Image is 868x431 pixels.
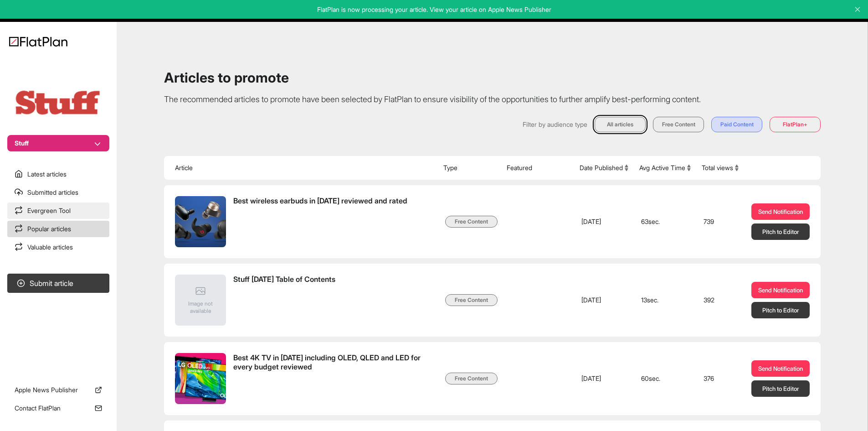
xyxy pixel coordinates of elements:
[751,360,810,377] a: Send Notification
[175,353,226,404] img: Best 4K TV in 2025 including OLED, QLED and LED for every budget reviewed
[653,117,704,132] button: Free Content
[6,5,862,14] p: FlatPlan is now processing your article. View your article on Apple News Publisher
[639,163,691,172] button: Avg Active Time
[13,88,104,117] img: Publication Logo
[180,300,221,315] span: Image not available
[7,184,109,201] a: Submitted articles
[770,117,821,132] button: FlatPlan+
[7,274,109,293] button: Submit article
[445,294,498,306] span: Free Content
[438,156,501,180] th: Type
[7,221,109,237] a: Popular articles
[523,120,587,129] span: Filter by audience type
[574,342,634,415] td: [DATE]
[175,196,226,247] img: Best wireless earbuds in 2025 reviewed and rated
[7,382,109,398] a: Apple News Publisher
[751,282,810,298] a: Send Notification
[751,223,810,240] button: Pitch to Editor
[164,156,438,180] th: Article
[9,36,67,47] img: Logo
[696,185,744,258] td: 739
[445,216,498,228] span: Free Content
[574,264,634,337] td: [DATE]
[574,185,634,258] td: [DATE]
[233,196,407,247] span: Best wireless earbuds in 2025 reviewed and rated
[7,203,109,219] a: Evergreen Tool
[164,93,821,106] p: The recommended articles to promote have been selected by FlatPlan to ensure visibility of the op...
[175,196,431,247] a: Best wireless earbuds in [DATE] reviewed and rated
[634,264,696,337] td: 13 sec.
[233,196,407,205] span: Best wireless earbuds in [DATE] reviewed and rated
[751,302,810,318] button: Pitch to Editor
[696,342,744,415] td: 376
[580,163,628,172] button: Date Published
[595,117,646,132] button: All articles
[233,353,431,404] span: Best 4K TV in 2025 including OLED, QLED and LED for every budget reviewed
[7,239,109,255] a: Valuable articles
[634,342,696,415] td: 60 sec.
[751,380,810,397] button: Pitch to Editor
[233,275,335,326] span: Stuff September 2025 Table of Contents
[164,69,821,86] h1: Articles to promote
[696,264,744,337] td: 392
[702,163,739,172] button: Total views
[501,156,574,180] th: Featured
[445,373,498,384] span: Free Content
[233,353,421,371] span: Best 4K TV in [DATE] including OLED, QLED and LED for every budget reviewed
[7,400,109,416] a: Contact FlatPlan
[751,203,810,220] a: Send Notification
[711,117,762,132] button: Paid Content
[634,185,696,258] td: 63 sec.
[175,353,431,404] a: Best 4K TV in [DATE] including OLED, QLED and LED for every budget reviewed
[7,135,109,151] button: Stuff
[233,275,335,284] span: Stuff [DATE] Table of Contents
[7,166,109,182] a: Latest articles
